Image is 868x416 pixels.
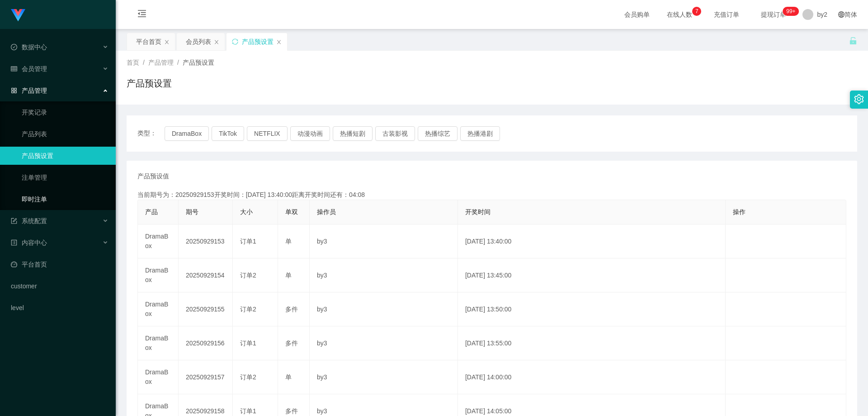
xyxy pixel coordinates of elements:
[285,208,298,215] span: 单双
[214,39,219,45] i: 图标: close
[460,126,500,141] button: 热播港剧
[11,66,17,72] i: 图标: table
[138,360,179,394] td: DramaBox
[138,258,179,292] td: DramaBox
[11,87,47,94] span: 产品管理
[11,277,108,295] a: customer
[465,208,491,215] span: 开奖时间
[165,126,209,141] button: DramaBox
[179,225,233,258] td: 20250929153
[317,208,336,215] span: 操作员
[458,225,726,258] td: [DATE] 13:40:00
[849,37,857,45] i: 图标: unlock
[285,306,298,313] span: 多件
[240,407,256,415] span: 订单1
[164,39,170,45] i: 图标: close
[179,326,233,360] td: 20250929156
[11,217,47,225] span: 系统配置
[212,126,244,141] button: TikTok
[11,87,17,94] i: 图标: appstore-o
[458,258,726,292] td: [DATE] 13:45:00
[240,208,253,215] span: 大小
[127,77,172,90] h1: 产品预设置
[418,126,458,141] button: 热播综艺
[310,225,458,258] td: by3
[11,43,47,51] span: 数据中心
[310,258,458,292] td: by3
[138,292,179,326] td: DramaBox
[127,0,157,29] i: 图标: menu-fold
[240,238,256,245] span: 订单1
[137,126,165,141] span: 类型：
[22,147,108,165] a: 产品预设置
[22,190,108,208] a: 即时注单
[285,272,292,279] span: 单
[179,360,233,394] td: 20250929157
[11,9,25,22] img: logo.9652507e.png
[11,65,47,72] span: 会员管理
[854,94,864,104] i: 图标: setting
[11,218,17,224] i: 图标: form
[242,33,274,50] div: 产品预设置
[138,225,179,258] td: DramaBox
[290,126,330,141] button: 动漫动画
[333,126,373,141] button: 热播短剧
[838,11,844,18] i: 图标: global
[137,172,169,181] span: 产品预设值
[183,59,214,66] span: 产品预设置
[11,255,108,273] a: 图标: dashboard平台首页
[179,258,233,292] td: 20250929154
[756,11,791,18] span: 提现订单
[375,126,415,141] button: 古装影视
[240,272,256,279] span: 订单2
[138,326,179,360] td: DramaBox
[11,299,108,317] a: level
[22,103,108,121] a: 开奖记录
[695,7,698,16] p: 7
[232,38,238,45] i: 图标: sync
[692,7,701,16] sup: 7
[709,11,744,18] span: 充值订单
[22,168,108,186] a: 注单管理
[458,360,726,394] td: [DATE] 14:00:00
[127,59,139,66] span: 首页
[662,11,697,18] span: 在线人数
[22,125,108,143] a: 产品列表
[137,190,846,200] div: 当前期号为：20250929153开奖时间：[DATE] 13:40:00距离开奖时间还有：04:08
[310,292,458,326] td: by3
[11,239,17,246] i: 图标: profile
[310,360,458,394] td: by3
[186,33,211,50] div: 会员列表
[186,208,198,215] span: 期号
[285,339,298,347] span: 多件
[247,126,288,141] button: NETFLIX
[276,39,282,45] i: 图标: close
[458,292,726,326] td: [DATE] 13:50:00
[148,59,174,66] span: 产品管理
[177,59,179,66] span: /
[240,306,256,313] span: 订单2
[136,33,161,50] div: 平台首页
[733,208,745,215] span: 操作
[458,326,726,360] td: [DATE] 13:55:00
[310,326,458,360] td: by3
[240,339,256,347] span: 订单1
[285,407,298,415] span: 多件
[11,44,17,50] i: 图标: check-circle-o
[240,373,256,381] span: 订单2
[285,238,292,245] span: 单
[143,59,145,66] span: /
[285,373,292,381] span: 单
[783,7,799,16] sup: 336
[11,239,47,246] span: 内容中心
[145,208,158,215] span: 产品
[179,292,233,326] td: 20250929155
